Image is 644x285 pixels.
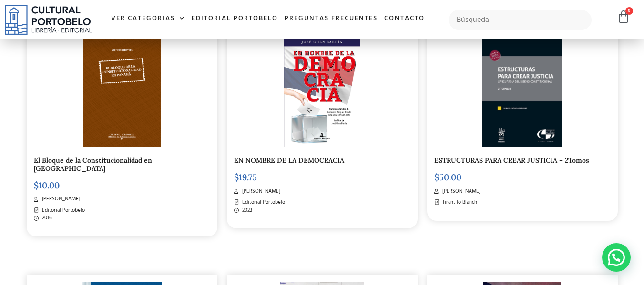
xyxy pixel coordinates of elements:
[281,9,381,29] a: Preguntas frecuentes
[34,180,39,191] span: $
[434,172,439,183] span: $
[40,214,52,222] span: 2016
[381,9,428,29] a: Contacto
[34,180,60,191] bdi: 10.00
[188,9,281,29] a: Editorial Portobelo
[83,33,161,147] img: ba273-El-bloque.png
[234,172,239,183] span: $
[40,195,80,203] span: [PERSON_NAME]
[617,10,630,24] a: 0
[234,172,257,183] bdi: 19.75
[434,156,589,165] a: ESTRUCTURAS PARA CREAR JUSTICIA – 2Tomos
[40,206,85,215] span: Editorial Portobelo
[108,9,188,29] a: Ver Categorías
[240,198,285,206] span: Editorial Portobelo
[434,172,461,183] bdi: 50.00
[625,7,633,15] span: 0
[240,206,252,215] span: 2023
[284,33,360,147] img: EN-NOMBRE-DE-LA-DEMOCRACIA
[440,198,477,206] span: Tirant lo Blanch
[34,156,152,173] a: El Bloque de la Constitucionalidad en [GEOGRAPHIC_DATA]
[234,156,344,165] a: EN NOMBRE DE LA DEMOCRACIA
[240,187,280,196] span: [PERSON_NAME]
[482,33,563,147] img: WhatsApp Image 2023-07-17 at 2.21.08 PM
[440,187,480,196] span: [PERSON_NAME]
[449,10,592,30] input: Búsqueda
